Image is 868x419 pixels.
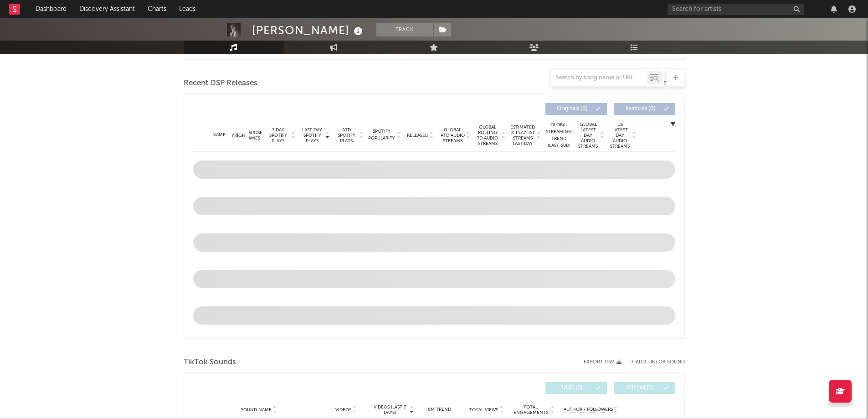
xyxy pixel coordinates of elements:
span: Copyright [222,133,248,138]
button: Export CSV [584,359,621,365]
span: Official ( 0 ) [620,385,662,391]
span: Originals ( 0 ) [551,106,593,112]
span: Sound Name [241,407,272,413]
span: TikTok Sounds [184,357,236,368]
span: Estimated % Playlist Streams Last Day [510,124,535,146]
div: Name [211,132,227,139]
button: Official(0) [614,382,675,394]
span: Author / Followers [564,407,613,413]
span: UGC ( 0 ) [551,385,593,391]
span: 7 Day Spotify Plays [266,127,290,144]
button: Track [376,23,433,36]
button: + Add TikTok Sound [621,360,685,365]
span: ATD Spotify Plays [334,127,359,144]
span: Released [407,133,428,138]
span: Global Latest Day Audio Streams [577,122,599,149]
span: Last Day Spotify Plays [300,127,324,144]
span: Features ( 0 ) [620,106,662,112]
input: Search by song name or URL [551,74,647,82]
span: Videos [335,407,351,413]
span: US Latest Day Audio Streams [609,122,631,149]
button: Features(0) [614,103,675,115]
span: Global ATD Audio Streams [440,127,465,144]
button: Originals(0) [545,103,607,115]
button: UGC(0) [545,382,607,394]
div: [PERSON_NAME] [252,23,365,38]
span: Composer Names [240,130,265,141]
button: + Add TikTok Sound [631,360,685,365]
div: Global Streaming Trend (Last 60D) [545,122,573,149]
input: Search for artists [668,4,804,15]
span: Spotify Popularity [368,128,395,142]
span: Total Engagements [512,404,549,415]
span: Total Views [469,407,498,413]
span: Global Rolling 7D Audio Streams [475,124,500,146]
div: 6M Trend [418,406,461,413]
span: Videos (last 7 days) [371,404,408,415]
